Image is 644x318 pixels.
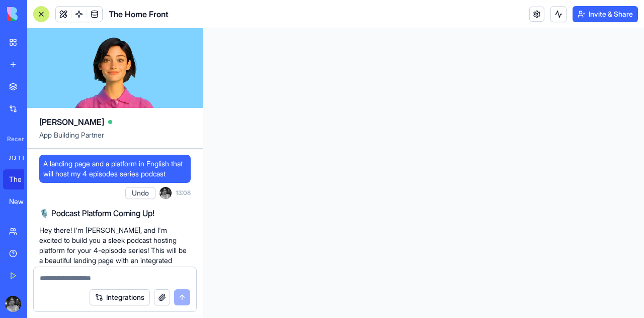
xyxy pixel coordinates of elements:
[39,207,191,219] h2: 🎙️ Podcast Platform Coming Up!
[9,174,37,184] div: The Home Front
[90,289,150,305] button: Integrations
[109,8,169,20] span: The Home Front
[9,152,37,162] div: בלוג סטודנטים - גרסה משודרגת
[176,189,191,197] span: 13:08
[3,169,43,189] a: The Home Front
[3,135,24,143] span: Recent
[43,159,187,179] span: A landing page and a platform in English that will host my 4 episodes series podcast
[125,187,155,199] button: Undo
[39,130,191,148] span: App Building Partner
[39,116,104,128] span: [PERSON_NAME]
[3,192,43,212] a: New App
[3,147,43,167] a: בלוג סטודנטים - גרסה משודרגת
[159,187,172,199] img: ACg8ocJpo7-6uNqbL2O6o9AdRcTI_wCXeWsoHdL_BBIaBlFxyFzsYWgr=s96-c
[9,197,37,207] div: New App
[573,6,638,22] button: Invite & Share
[39,225,191,286] p: Hey there! I'm [PERSON_NAME], and I'm excited to build you a sleek podcast hosting platform for y...
[5,296,21,312] img: ACg8ocJpo7-6uNqbL2O6o9AdRcTI_wCXeWsoHdL_BBIaBlFxyFzsYWgr=s96-c
[7,7,69,21] img: logo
